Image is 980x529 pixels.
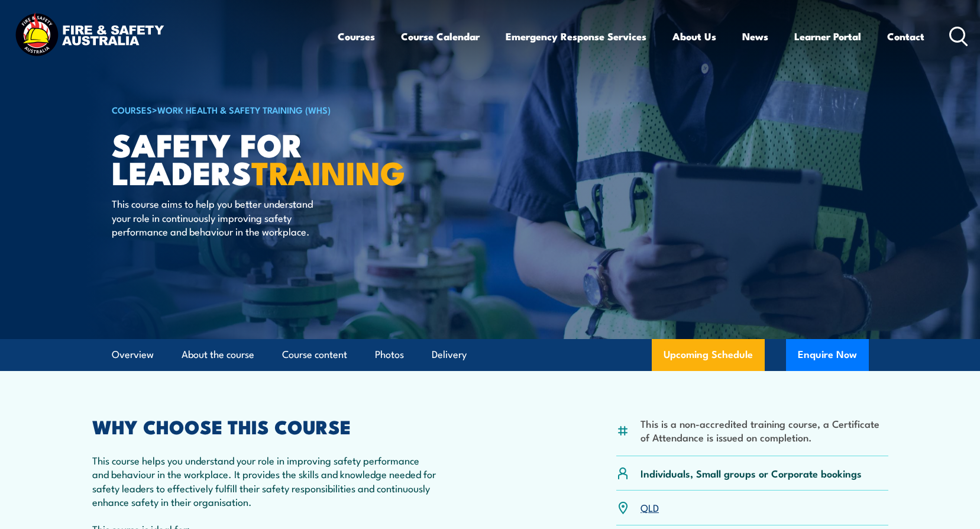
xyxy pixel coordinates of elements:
a: Overview [112,339,154,370]
strong: TRAINING [251,147,405,196]
a: Course content [282,339,347,370]
a: Emergency Response Services [506,21,646,52]
a: About Us [672,21,716,52]
a: COURSES [112,103,152,116]
a: News [742,21,768,52]
h2: WHY CHOOSE THIS COURSE [92,418,438,434]
a: Course Calendar [401,21,480,52]
a: Learner Portal [794,21,861,52]
a: Courses [338,21,375,52]
a: About the course [182,339,254,370]
a: Contact [887,21,924,52]
a: Photos [375,339,404,370]
button: Enquire Now [786,339,869,371]
a: Work Health & Safety Training (WHS) [157,103,331,116]
h1: Safety For Leaders [112,130,404,185]
li: This is a non-accredited training course, a Certificate of Attendance is issued on completion. [641,417,888,444]
a: QLD [641,500,659,514]
p: Individuals, Small groups or Corporate bookings [641,466,862,480]
a: Delivery [432,339,467,370]
p: This course aims to help you better understand your role in continuously improving safety perform... [112,196,328,238]
a: Upcoming Schedule [652,339,765,371]
p: This course helps you understand your role in improving safety performance and behaviour in the w... [92,453,438,509]
h6: > [112,102,404,117]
